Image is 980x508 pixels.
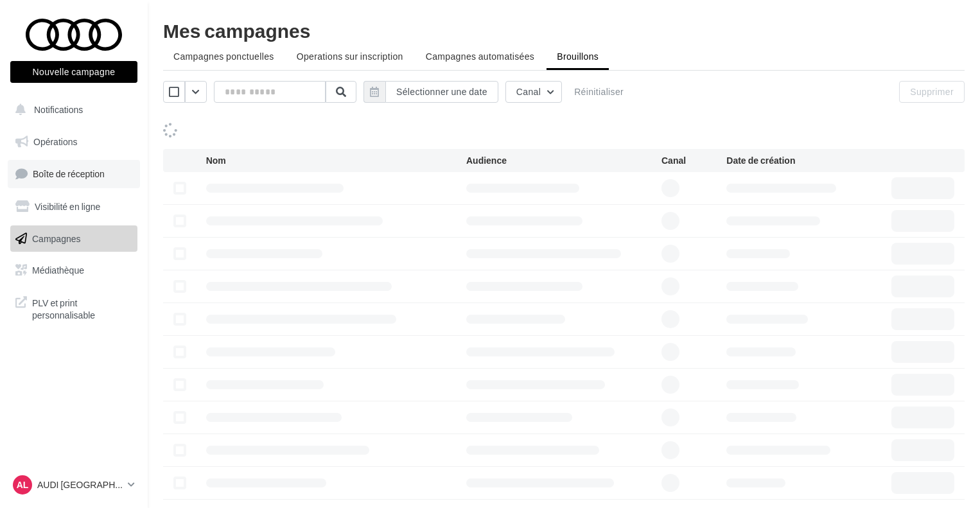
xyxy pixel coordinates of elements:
[35,201,100,212] span: Visibilité en ligne
[10,473,137,497] a: AL AUDI [GEOGRAPHIC_DATA]
[32,294,132,322] span: PLV et print personnalisable
[8,96,135,123] button: Notifications
[34,104,83,115] span: Notifications
[899,81,965,103] button: Supprimer
[363,81,498,103] button: Sélectionner une date
[33,136,77,147] span: Opérations
[569,84,629,100] button: Réinitialiser
[37,478,123,491] p: AUDI [GEOGRAPHIC_DATA]
[17,478,29,491] span: AL
[466,154,661,167] div: Audience
[661,154,726,167] div: Canal
[10,61,137,83] button: Nouvelle campagne
[206,154,466,167] div: Nom
[8,225,140,252] a: Campagnes
[8,193,140,220] a: Visibilité en ligne
[505,81,562,103] button: Canal
[33,168,105,179] span: Boîte de réception
[32,232,81,243] span: Campagnes
[163,21,965,40] div: Mes campagnes
[426,51,534,62] span: Campagnes automatisées
[8,128,140,155] a: Opérations
[8,257,140,284] a: Médiathèque
[726,154,857,167] div: Date de création
[297,51,403,62] span: Operations sur inscription
[32,265,84,276] span: Médiathèque
[173,51,274,62] span: Campagnes ponctuelles
[385,81,498,103] button: Sélectionner une date
[8,289,140,327] a: PLV et print personnalisable
[8,160,140,188] a: Boîte de réception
